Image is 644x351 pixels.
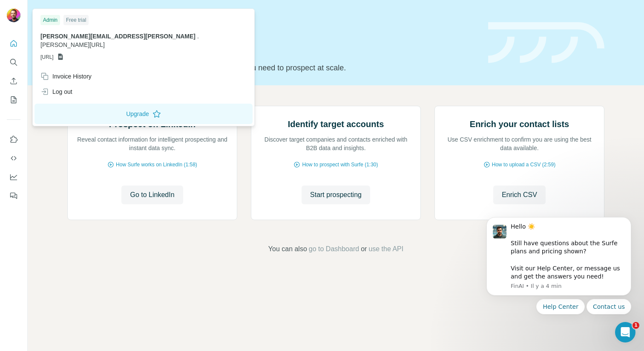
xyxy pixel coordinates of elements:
[368,244,403,254] button: use the API
[116,161,197,168] span: How Surfe works on LinkedIn (1:58)
[67,16,478,24] div: Quick start
[40,41,105,48] span: [PERSON_NAME][URL]
[40,87,72,96] div: Log out
[260,135,412,152] p: Discover target companies and contacts enriched with B2B data and insights.
[40,33,195,40] span: [PERSON_NAME][EMAIL_ADDRESS][PERSON_NAME]
[40,15,60,25] div: Admin
[67,62,478,74] p: Pick your starting point and we’ll provide everything you need to prospect at scale.
[7,92,20,107] button: My lists
[76,135,228,152] p: Reveal contact information for intelligent prospecting and instant data sync.
[7,73,20,89] button: Enrich CSV
[443,135,595,152] p: Use CSV enrichment to confirm you are using the best data available.
[7,132,20,147] button: Use Surfe on LinkedIn
[34,104,253,124] button: Upgrade
[288,118,384,130] h2: Identify target accounts
[7,188,20,203] button: Feedback
[310,190,362,200] span: Start prospecting
[302,161,378,168] span: How to prospect with Surfe (1:30)
[121,186,183,204] button: Go to LinkedIn
[7,36,20,51] button: Quick start
[470,118,569,130] h2: Enrich your contact lists
[40,53,54,61] span: [URL]
[361,244,367,254] span: or
[268,244,307,254] span: You can also
[197,33,199,40] span: .
[309,244,359,254] button: go to Dashboard
[7,9,20,22] img: Avatar
[130,190,174,200] span: Go to LinkedIn
[493,186,546,204] button: Enrich CSV
[302,186,370,204] button: Start prospecting
[40,72,92,81] div: Invoice History
[488,22,604,64] img: banner
[492,161,555,168] span: How to upload a CSV (2:59)
[7,151,20,166] button: Use Surfe API
[7,55,20,70] button: Search
[67,40,478,57] h1: Let’s prospect together
[615,322,635,342] iframe: Intercom live chat
[63,15,89,25] div: Free trial
[632,322,639,329] span: 1
[474,189,644,328] iframe: Intercom notifications message
[7,169,20,185] button: Dashboard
